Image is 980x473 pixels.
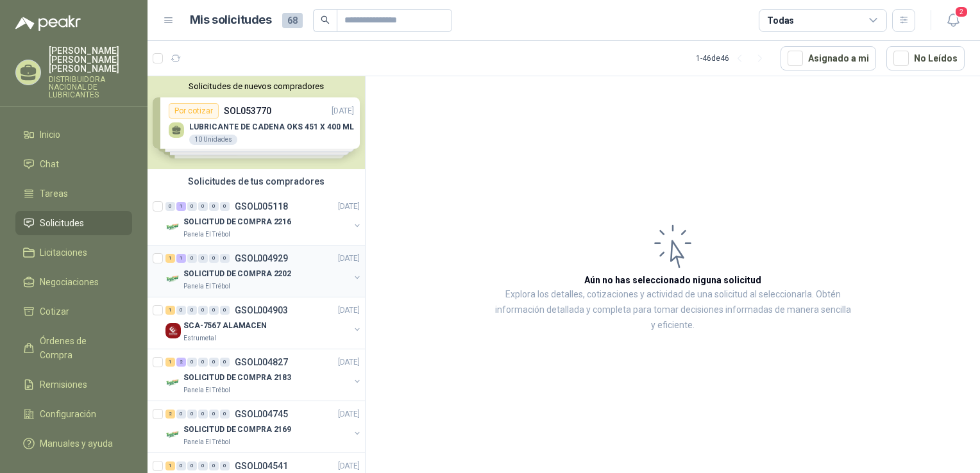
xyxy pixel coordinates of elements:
button: 2 [942,9,965,32]
div: 0 [187,461,197,470]
p: Panela El Trébol [183,229,230,240]
div: 0 [198,358,208,367]
div: 0 [187,202,197,211]
span: Licitaciones [40,245,87,260]
div: 0 [209,461,219,470]
p: SCA-7567 ALAMACEN [183,320,267,332]
p: Panela El Trébol [183,385,230,395]
div: 2 [176,358,186,367]
div: 1 [165,461,175,470]
div: 0 [198,254,208,263]
h1: Mis solicitudes [190,11,272,29]
div: 1 [165,358,175,367]
p: [DATE] [338,201,360,213]
img: Company Logo [165,219,181,235]
img: Logo peakr [15,15,81,31]
a: 2 0 0 0 0 0 GSOL004745[DATE] Company LogoSOLICITUD DE COMPRA 2169Panela El Trébol [165,406,362,447]
p: Panela El Trébol [183,281,230,292]
div: Todas [767,13,794,28]
span: Inicio [40,128,60,142]
div: 2 [165,410,175,419]
p: [DATE] [338,356,360,369]
div: 0 [220,254,230,263]
p: [DATE] [338,253,360,265]
a: Manuales y ayuda [15,431,132,456]
p: SOLICITUD DE COMPRA 2216 [183,216,291,228]
p: [DATE] [338,460,360,472]
p: GSOL004745 [235,410,288,419]
img: Company Logo [165,323,181,338]
div: 1 [165,306,175,315]
div: 0 [198,306,208,315]
p: Panela El Trébol [183,437,230,447]
div: 1 - 46 de 46 [696,48,770,69]
span: Órdenes de Compra [40,334,120,362]
a: 1 0 0 0 0 0 GSOL004903[DATE] Company LogoSCA-7567 ALAMACENEstrumetal [165,303,362,344]
div: 0 [187,410,197,419]
div: 0 [187,306,197,315]
a: Chat [15,152,132,176]
div: 1 [176,202,186,211]
a: Inicio [15,122,132,147]
p: [DATE] [338,408,360,420]
a: Tareas [15,181,132,206]
span: Manuales y ayuda [40,436,113,451]
div: 1 [176,254,186,263]
div: 0 [220,202,230,211]
span: 68 [282,13,303,28]
div: 1 [165,254,175,263]
a: Órdenes de Compra [15,329,132,367]
div: 0 [176,306,186,315]
a: Solicitudes [15,211,132,235]
p: Explora los detalles, cotizaciones y actividad de una solicitud al seleccionarla. Obtén informaci... [494,287,852,333]
button: No Leídos [886,46,965,71]
p: GSOL004541 [235,461,288,470]
p: DISTRIBUIDORA NACIONAL DE LUBRICANTES [49,76,132,99]
div: 0 [209,410,219,419]
span: Remisiones [40,378,87,392]
a: Configuración [15,402,132,426]
p: [PERSON_NAME] [PERSON_NAME] [PERSON_NAME] [49,46,132,73]
div: 0 [176,461,186,470]
a: 1 1 0 0 0 0 GSOL004929[DATE] Company LogoSOLICITUD DE COMPRA 2202Panela El Trébol [165,251,362,292]
span: Configuración [40,407,96,421]
p: SOLICITUD DE COMPRA 2169 [183,424,291,436]
span: Solicitudes [40,216,84,230]
div: 0 [220,358,230,367]
div: 0 [198,410,208,419]
p: [DATE] [338,304,360,317]
img: Company Logo [165,375,181,390]
div: 0 [220,461,230,470]
button: Asignado a mi [781,46,876,71]
span: Negociaciones [40,275,99,289]
button: Solicitudes de nuevos compradores [153,81,360,91]
span: 2 [954,6,968,18]
div: 0 [220,306,230,315]
div: 0 [209,202,219,211]
a: Negociaciones [15,270,132,294]
div: 0 [187,254,197,263]
div: 0 [187,358,197,367]
p: GSOL005118 [235,202,288,211]
span: search [321,15,330,24]
a: Licitaciones [15,240,132,265]
span: Tareas [40,187,68,201]
span: Chat [40,157,59,171]
p: GSOL004903 [235,306,288,315]
div: 0 [220,410,230,419]
div: 0 [209,254,219,263]
div: 0 [209,306,219,315]
div: Solicitudes de tus compradores [148,169,365,194]
a: 0 1 0 0 0 0 GSOL005118[DATE] Company LogoSOLICITUD DE COMPRA 2216Panela El Trébol [165,199,362,240]
p: GSOL004827 [235,358,288,367]
img: Company Logo [165,427,181,442]
a: Remisiones [15,372,132,397]
p: Estrumetal [183,333,216,344]
div: 0 [198,202,208,211]
span: Cotizar [40,304,69,319]
div: 0 [198,461,208,470]
div: 0 [209,358,219,367]
p: SOLICITUD DE COMPRA 2202 [183,268,291,280]
div: 0 [176,410,186,419]
p: GSOL004929 [235,254,288,263]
